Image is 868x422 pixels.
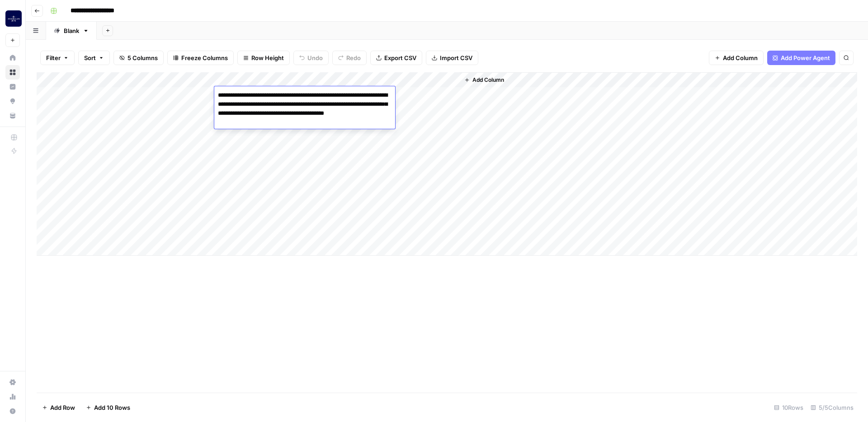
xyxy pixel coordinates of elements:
span: Sort [84,53,96,62]
button: Row Height [237,51,290,65]
a: Your Data [5,108,20,123]
button: Workspace: Magellan Jets [5,7,20,30]
span: Add Power Agent [781,53,830,62]
button: Sort [78,51,110,65]
button: Add Column [709,51,764,65]
span: Filter [46,53,61,62]
span: Export CSV [384,53,416,62]
span: Row Height [251,53,284,62]
button: Freeze Columns [167,51,234,65]
button: Export CSV [370,51,422,65]
a: Settings [5,375,20,389]
span: Freeze Columns [181,53,228,62]
span: Add Column [723,53,758,62]
a: Opportunities [5,94,20,108]
button: Help + Support [5,404,20,418]
span: Redo [346,53,361,62]
span: Add 10 Rows [94,403,130,412]
div: Blank [64,26,79,35]
span: Undo [307,53,323,62]
button: Add Column [461,74,508,86]
div: 5/5 Columns [807,400,857,415]
a: Usage [5,389,20,404]
a: Insights [5,80,20,94]
button: Import CSV [426,51,478,65]
a: Blank [46,22,97,40]
button: Redo [332,51,367,65]
div: 10 Rows [770,400,807,415]
span: 5 Columns [127,53,158,62]
span: Import CSV [440,53,472,62]
button: Add Power Agent [767,51,835,65]
button: Undo [293,51,329,65]
a: Browse [5,65,20,80]
span: Add Column [472,76,504,84]
span: Add Row [50,403,75,412]
button: Add 10 Rows [80,400,136,415]
button: 5 Columns [113,51,164,65]
img: Magellan Jets Logo [5,10,22,27]
button: Add Row [37,400,80,415]
a: Home [5,51,20,65]
button: Filter [40,51,75,65]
